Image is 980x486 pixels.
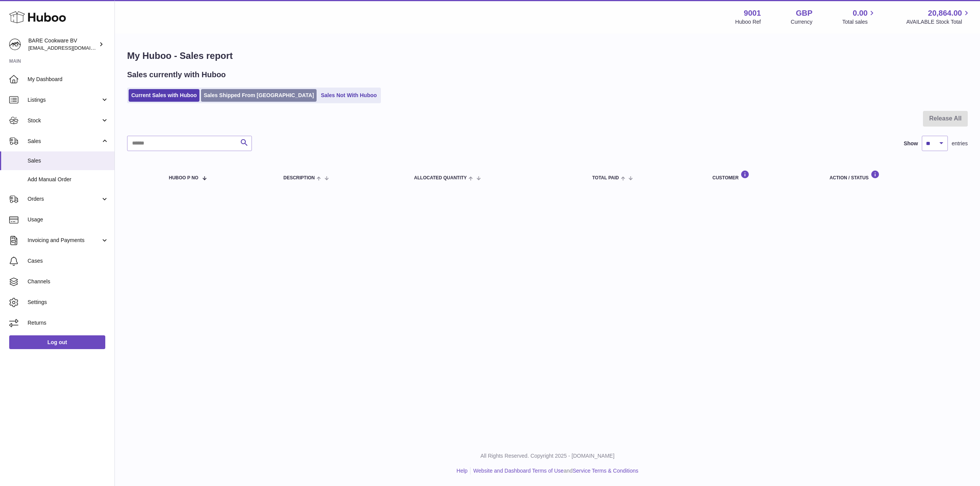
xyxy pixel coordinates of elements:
[28,37,97,52] div: BARE Cookware BV
[318,89,379,102] a: Sales Not With Huboo
[28,157,109,164] span: Sales
[127,50,968,62] h1: My Huboo - Sales report
[9,335,105,349] a: Log out
[735,18,761,26] div: Huboo Ref
[9,39,21,50] img: info@barecookware.com
[28,96,101,104] span: Listings
[853,8,868,18] span: 0.00
[28,195,101,203] span: Orders
[791,18,813,26] div: Currency
[169,176,198,180] span: Huboo P no
[842,8,876,26] a: 0.00 Total sales
[906,8,971,26] a: 20,864.00 AVAILABLE Stock Total
[28,76,109,83] span: My Dashboard
[28,319,109,327] span: Returns
[28,117,101,124] span: Stock
[573,468,639,474] a: Service Terms & Conditions
[28,216,109,223] span: Usage
[457,468,468,474] a: Help
[712,170,814,180] div: Customer
[830,170,960,180] div: Action / Status
[129,89,199,102] a: Current Sales with Huboo
[414,176,467,180] span: ALLOCATED Quantity
[28,257,109,265] span: Cases
[928,8,962,18] span: 20,864.00
[904,140,918,147] label: Show
[744,8,761,18] strong: 9001
[28,138,101,145] span: Sales
[842,18,876,26] span: Total sales
[283,176,315,180] span: Description
[127,70,226,80] h2: Sales currently with Huboo
[28,237,101,244] span: Invoicing and Payments
[28,299,109,306] span: Settings
[473,468,563,474] a: Website and Dashboard Terms of Use
[952,140,968,147] span: entries
[796,8,812,18] strong: GBP
[28,278,109,285] span: Channels
[470,467,638,475] li: and
[201,89,317,102] a: Sales Shipped From [GEOGRAPHIC_DATA]
[121,452,974,460] p: All Rights Reserved. Copyright 2025 - [DOMAIN_NAME]
[28,176,109,183] span: Add Manual Order
[906,18,971,26] span: AVAILABLE Stock Total
[28,45,113,51] span: [EMAIL_ADDRESS][DOMAIN_NAME]
[592,176,619,180] span: Total paid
